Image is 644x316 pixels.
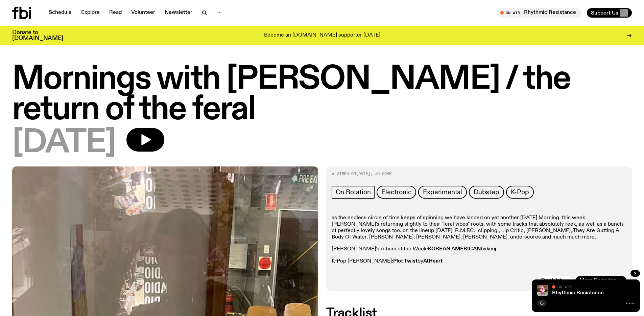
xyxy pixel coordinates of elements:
[105,8,126,18] a: Read
[552,290,604,296] a: Rhythmic Resistance
[423,258,443,264] strong: AtHeart
[381,188,411,196] span: Electronic
[537,276,572,286] button: Tracklist
[587,8,632,18] button: Support Us
[356,171,370,176] span: [DATE]
[541,278,562,283] span: Tracklist
[12,128,116,158] span: [DATE]
[337,171,356,176] span: Aired on
[537,285,548,296] img: Attu crouches on gravel in front of a brown wall. They are wearing a white fur coat with a hood, ...
[579,278,616,283] span: More Episodes
[469,186,504,199] a: Dubstep
[332,258,627,265] p: K-Pop [PERSON_NAME]: by
[45,8,76,18] a: Schedule
[557,285,572,289] span: On Air
[336,188,371,196] span: On Rotation
[486,246,496,252] strong: kimj
[393,258,418,264] strong: Plot Twist
[77,8,104,18] a: Explore
[264,32,380,39] p: Become an [DOMAIN_NAME] supporter [DATE]
[575,276,626,286] a: More Episodes
[506,186,534,199] a: K-Pop
[428,246,481,252] strong: KOREAN AMERICAN
[332,215,627,241] p: as the endless circle of time keeps of spinning we have landed on yet another [DATE] Morning. thi...
[377,186,416,199] a: Electronic
[161,8,196,18] a: Newsletter
[423,188,462,196] span: Experimental
[12,64,632,125] h1: Mornings with [PERSON_NAME] / the return of the feral
[511,188,529,196] span: K-Pop
[127,8,159,18] a: Volunteer
[332,186,375,199] a: On Rotation
[332,246,627,252] p: [PERSON_NAME]'s Album of the Week: by
[418,186,467,199] a: Experimental
[474,188,499,196] span: Dubstep
[497,8,581,18] button: On AirRhythmic Resistance
[591,10,618,16] span: Support Us
[12,30,63,41] h3: Donate to [DOMAIN_NAME]
[370,171,391,176] span: , 10:00am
